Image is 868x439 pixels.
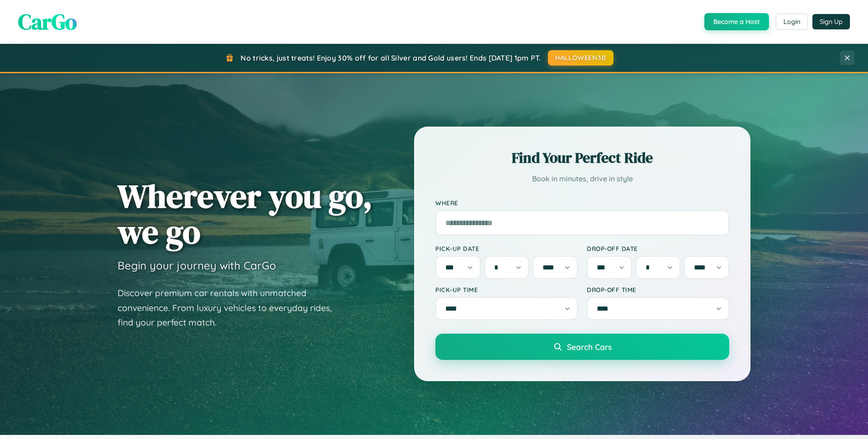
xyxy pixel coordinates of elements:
[567,342,612,352] span: Search Cars
[587,286,729,293] label: Drop-off Time
[118,259,276,272] h3: Begin your journey with CarGo
[435,334,729,360] button: Search Cars
[18,7,77,37] span: CarGo
[704,13,769,30] button: Become a Host
[435,172,729,185] p: Book in minutes, drive in style
[548,50,613,66] button: HALLOWEEN30
[587,245,729,252] label: Drop-off Date
[435,148,729,168] h2: Find Your Perfect Ride
[118,286,344,330] p: Discover premium car rentals with unmatched convenience. From luxury vehicles to everyday rides, ...
[118,178,373,250] h1: Wherever you go, we go
[435,199,729,207] label: Where
[435,245,578,252] label: Pick-up Date
[776,14,808,30] button: Login
[241,53,541,62] span: No tricks, just treats! Enjoy 30% off for all Silver and Gold users! Ends [DATE] 1pm PT.
[435,286,578,293] label: Pick-up Time
[812,14,850,29] button: Sign Up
